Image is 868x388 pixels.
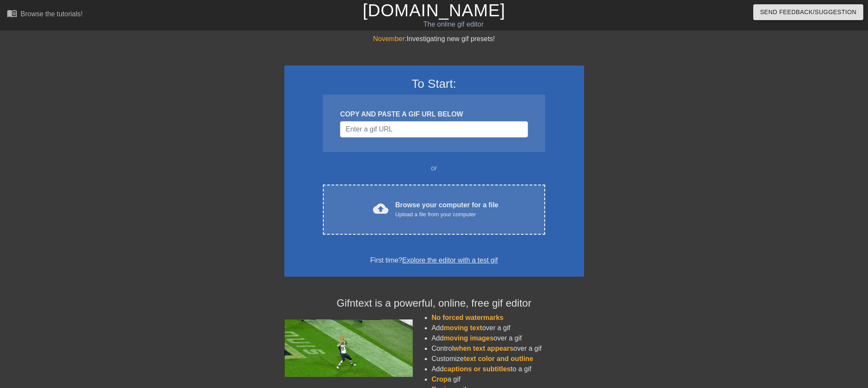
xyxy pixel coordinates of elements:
[432,376,447,383] span: Crop
[453,345,513,352] span: when text appears
[373,201,388,216] span: cloud_upload
[21,10,83,18] div: Browse the tutorials!
[395,210,498,219] div: Upload a file from your computer
[7,8,83,21] a: Browse the tutorials!
[432,354,584,364] li: Customize
[340,121,528,137] input: Username
[444,324,482,331] span: moving text
[432,314,504,321] span: No forced watermarks
[444,365,510,373] span: captions or subtitles
[432,374,584,385] li: a gif
[464,355,533,362] span: text color and outline
[432,364,584,374] li: Add to a gif
[284,297,584,310] h4: Gifntext is a powerful, online, free gif editor
[760,7,856,18] span: Send Feedback/Suggestion
[373,35,406,42] span: November:
[7,8,17,18] span: menu_book
[295,255,573,266] div: First time?
[284,34,584,44] div: Investigating new gif presets!
[395,200,498,219] div: Browse your computer for a file
[753,4,863,20] button: Send Feedback/Suggestion
[294,19,614,30] div: The online gif editor
[432,323,584,333] li: Add over a gif
[432,333,584,343] li: Add over a gif
[340,109,528,119] div: COPY AND PASTE A GIF URL BELOW
[432,343,584,354] li: Control over a gif
[295,77,573,91] h3: To Start:
[307,163,562,173] div: or
[402,257,498,264] a: Explore the editor with a test gif
[444,334,493,342] span: moving images
[363,1,505,20] a: [DOMAIN_NAME]
[284,319,413,377] img: football_small.gif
